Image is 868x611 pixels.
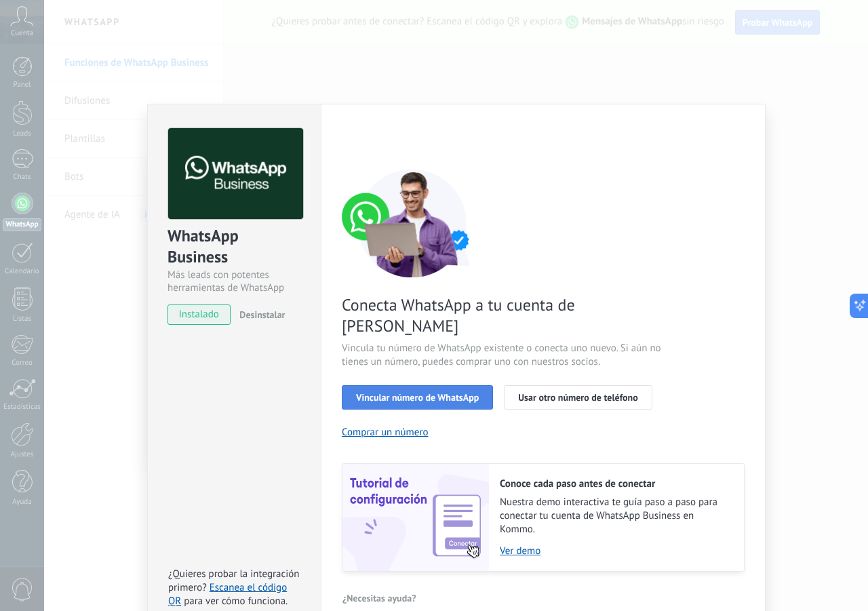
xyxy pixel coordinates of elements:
button: Usar otro número de teléfono [504,385,652,410]
h2: Conoce cada paso antes de conectar [500,477,730,490]
span: Conecta WhatsApp a tu cuenta de [PERSON_NAME] [342,294,665,336]
div: WhatsApp Business [167,225,301,269]
div: Más leads con potentes herramientas de WhatsApp [167,269,301,294]
span: Vincular número de WhatsApp [356,393,479,402]
button: Comprar un número [342,426,429,439]
button: Desinstalar [234,304,285,325]
span: Nuestra demo interactiva te guía paso a paso para conectar tu cuenta de WhatsApp Business en Kommo. [500,496,730,536]
button: Vincular número de WhatsApp [342,385,493,410]
span: instalado [168,304,230,325]
img: logo_main.png [168,128,303,220]
span: ¿Necesitas ayuda? [342,593,416,603]
button: ¿Necesitas ayuda? [342,588,417,608]
a: Ver demo [500,545,730,557]
span: Desinstalar [239,309,285,321]
span: Vincula tu número de WhatsApp existente o conecta uno nuevo. Si aún no tienes un número, puedes c... [342,342,665,369]
span: ¿Quieres probar la integración primero? [168,568,300,594]
img: connect number [342,169,484,277]
span: para ver cómo funciona. [184,595,288,608]
a: Escanea el código QR [168,581,287,608]
span: Usar otro número de teléfono [518,393,637,402]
